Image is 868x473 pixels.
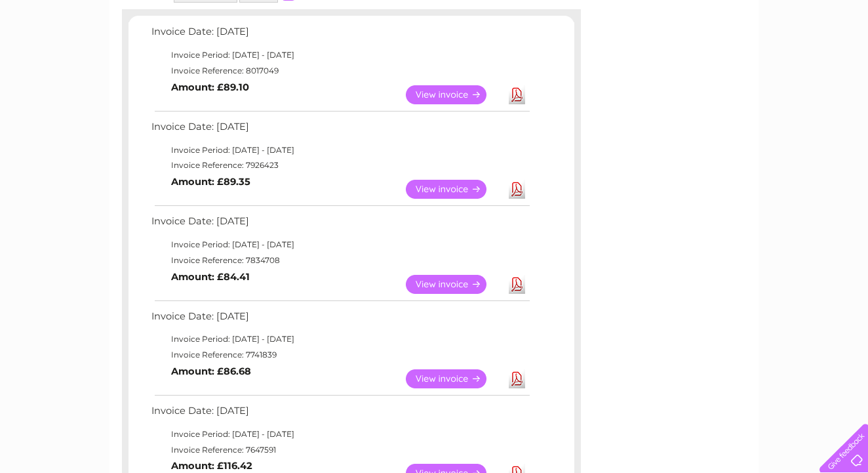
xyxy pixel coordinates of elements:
b: Amount: £86.68 [171,365,251,377]
td: Invoice Period: [DATE] - [DATE] [148,47,532,63]
td: Invoice Date: [DATE] [148,23,532,47]
td: Invoice Reference: 8017049 [148,63,532,79]
td: Invoice Period: [DATE] - [DATE] [148,142,532,158]
td: Invoice Date: [DATE] [148,308,532,332]
a: View [406,369,502,388]
a: Download [509,180,525,199]
a: View [406,275,502,294]
a: Telecoms [707,56,746,66]
b: Amount: £116.42 [171,460,252,472]
td: Invoice Period: [DATE] - [DATE] [148,426,532,442]
a: Energy [670,56,699,66]
a: Log out [825,56,856,66]
a: Download [509,85,525,104]
td: Invoice Period: [DATE] - [DATE] [148,331,532,347]
a: Download [509,369,525,388]
a: View [406,85,502,104]
b: Amount: £84.41 [171,271,250,283]
img: logo.png [30,34,97,74]
td: Invoice Reference: 7834708 [148,253,532,268]
a: Water [637,56,662,66]
td: Invoice Reference: 7926423 [148,157,532,173]
b: Amount: £89.35 [171,176,250,188]
b: Amount: £89.10 [171,81,249,93]
a: 0333 014 3131 [621,7,711,23]
a: Contact [781,56,813,66]
a: View [406,180,502,199]
td: Invoice Period: [DATE] - [DATE] [148,237,532,253]
td: Invoice Date: [DATE] [148,402,532,426]
td: Invoice Reference: 7647591 [148,442,532,458]
td: Invoice Date: [DATE] [148,213,532,237]
a: Download [509,275,525,294]
a: Blog [754,56,773,66]
td: Invoice Reference: 7741839 [148,347,532,363]
div: Clear Business is a trading name of Verastar Limited (registered in [GEOGRAPHIC_DATA] No. 3667643... [125,7,745,64]
td: Invoice Date: [DATE] [148,118,532,142]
